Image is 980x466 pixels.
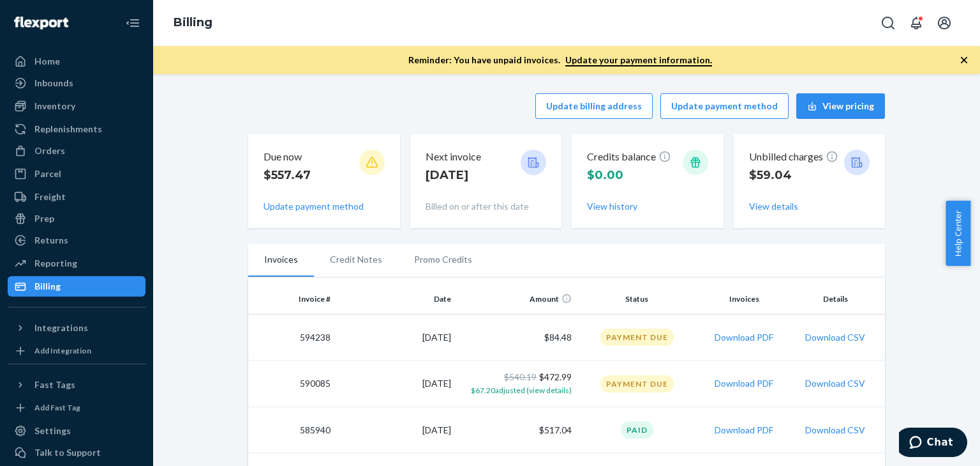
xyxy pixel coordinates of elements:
div: Reporting [34,257,77,270]
div: Prep [34,212,54,225]
p: Next invoice [426,150,481,164]
th: Status [577,284,697,315]
iframe: Opens a widget where you can chat to one of our agents [899,428,967,460]
img: Flexport logo [14,17,68,29]
td: 590085 [248,361,336,407]
button: Update payment method [264,200,364,213]
div: Home [34,55,60,68]
th: Amount [456,284,577,315]
p: $59.04 [749,167,838,183]
a: Billing [8,276,145,297]
div: Replenishments [34,123,102,136]
a: Replenishments [8,119,145,139]
p: Billed on or after this date [426,200,547,213]
span: $67.20 adjusted (view details) [471,385,572,395]
button: Download PDF [715,377,773,390]
p: $557.47 [264,167,311,183]
td: $84.48 [456,315,577,361]
li: Promo Credits [398,244,488,276]
div: Inbounds [34,77,73,89]
div: Add Integration [34,345,91,356]
a: Add Fast Tag [8,400,145,416]
div: Settings [34,424,71,437]
td: [DATE] [336,315,456,361]
button: Download PDF [715,424,773,437]
p: Reminder: You have unpaid invoices. [408,54,712,66]
a: Billing [174,15,212,29]
div: Parcel [34,167,61,180]
a: Add Integration [8,343,145,359]
p: Credits balance [587,150,671,164]
button: Download CSV [805,424,865,437]
button: Download CSV [805,377,865,390]
a: Freight [8,187,145,207]
td: 585940 [248,407,336,453]
button: Download CSV [805,331,865,344]
button: Help Center [946,201,970,266]
div: Paid [621,421,653,439]
td: [DATE] [336,361,456,407]
th: Invoice # [248,284,336,315]
th: Date [336,284,456,315]
div: Returns [34,234,68,247]
a: Reporting [8,253,145,274]
ol: breadcrumbs [163,4,223,42]
a: Inventory [8,96,145,116]
div: Billing [34,280,61,293]
a: Home [8,51,145,72]
div: Payment Due [600,329,674,346]
div: Talk to Support [34,446,101,459]
button: Open account menu [932,10,957,36]
div: Payment Due [600,375,674,392]
div: Orders [34,144,65,157]
a: Inbounds [8,73,145,93]
a: Orders [8,141,145,161]
td: [DATE] [336,407,456,453]
td: $472.99 [456,361,577,407]
button: Update billing address [535,93,653,119]
div: Inventory [34,100,75,113]
button: Open notifications [903,10,929,36]
a: Parcel [8,164,145,184]
button: Integrations [8,318,145,338]
a: Returns [8,230,145,251]
td: $517.04 [456,407,577,453]
a: Prep [8,208,145,229]
span: $0.00 [587,168,623,182]
button: Open Search Box [875,10,901,36]
li: Invoices [248,244,314,277]
span: $540.19 [504,371,537,382]
td: 594238 [248,315,336,361]
div: Freight [34,190,66,203]
a: Update your payment information. [565,54,712,66]
div: Fast Tags [34,378,75,391]
button: View history [587,200,637,213]
p: [DATE] [426,167,481,183]
button: $67.20adjusted (view details) [471,384,572,396]
button: Fast Tags [8,375,145,395]
p: Due now [264,150,311,164]
p: Unbilled charges [749,150,838,164]
button: View details [749,200,798,213]
div: Integrations [34,322,88,334]
th: Invoices [697,284,791,315]
li: Credit Notes [314,244,398,276]
button: Download PDF [715,331,773,344]
button: Close Navigation [120,10,145,36]
button: Update payment method [660,93,789,119]
button: Talk to Support [8,442,145,463]
a: Settings [8,421,145,441]
button: View pricing [796,93,885,119]
th: Details [791,284,885,315]
div: Add Fast Tag [34,402,80,413]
